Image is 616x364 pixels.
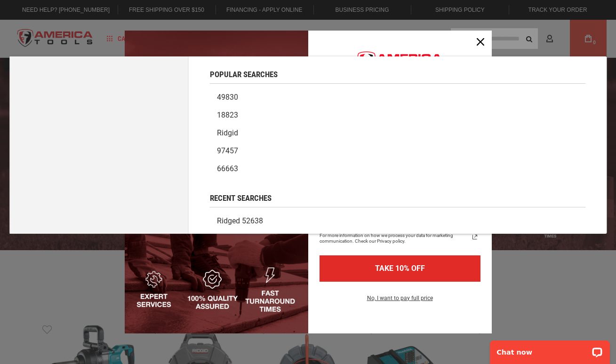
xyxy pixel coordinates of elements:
[469,231,480,243] a: Read our Privacy Policy
[360,293,440,309] button: No, I want to pay full price
[210,160,585,178] a: 66663
[484,334,616,364] iframe: LiveChat chat widget
[469,31,492,53] button: Close
[210,88,585,106] a: 49830
[469,231,480,243] svg: link icon
[210,106,585,124] a: 18823
[477,38,484,46] svg: close icon
[210,124,585,142] a: Ridgid
[320,255,480,281] button: TAKE 10% OFF
[210,71,278,79] span: Popular Searches
[210,194,272,202] span: Recent Searches
[210,142,585,160] a: 97457
[210,212,585,230] a: ridged 52638
[320,233,469,244] span: For more information on how we process your data for marketing communication. Check our Privacy p...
